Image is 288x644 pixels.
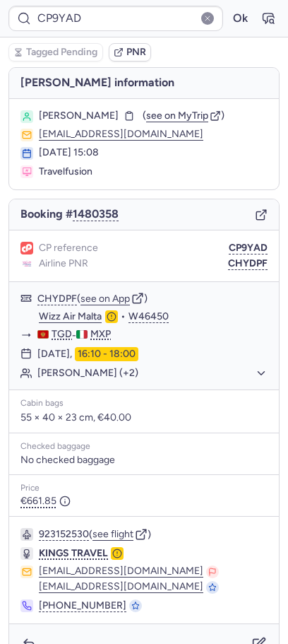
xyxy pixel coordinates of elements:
time: 16:10 - 18:00 [75,347,138,361]
span: €661.85 [20,496,71,507]
button: [PERSON_NAME] (+2) [37,367,268,380]
button: 1480358 [73,208,119,221]
button: Ok [229,7,251,30]
div: - [37,329,268,341]
a: Wizz Air Malta [39,310,102,323]
button: CP9YAD [229,242,268,254]
button: see on App [80,293,130,305]
span: MXP [90,329,111,340]
span: Booking # [20,208,119,221]
button: Tagged Pending [8,43,103,62]
span: Travelfusion [39,165,92,178]
div: ( ) [39,528,268,541]
div: [DATE] 15:08 [39,147,268,158]
div: • [39,310,268,323]
span: Tagged Pending [26,47,97,58]
button: CHYDPF [37,293,77,305]
button: 923152530 [39,529,89,540]
div: ( ) [37,292,268,305]
input: PNR Reference [8,6,223,31]
span: [PERSON_NAME] [39,110,119,122]
button: [PHONE_NUMBER] [39,599,126,612]
button: PNR [109,43,151,62]
div: No checked baggage [20,455,268,466]
button: CHYDPF [228,258,268,269]
div: Price [20,484,268,493]
button: [EMAIL_ADDRESS][DOMAIN_NAME] [39,129,203,140]
span: CP reference [39,242,98,254]
button: [EMAIL_ADDRESS][DOMAIN_NAME] [39,566,203,578]
button: [EMAIL_ADDRESS][DOMAIN_NAME] [39,581,203,594]
button: (see on MyTrip) [143,110,224,122]
span: TGD [52,329,72,340]
div: Cabin bags [20,399,268,409]
button: W46450 [128,311,169,322]
h4: [PERSON_NAME] information [9,68,279,98]
span: PNR [126,47,146,58]
span: KINGS TRAVEL [39,547,108,559]
div: Checked baggage [20,442,268,452]
figure: 1L airline logo [20,242,33,254]
span: see on MyTrip [146,110,208,122]
button: see flight [92,529,133,540]
figure: W4 airline logo [20,257,33,270]
p: 55 × 40 × 23 cm, €40.00 [20,411,268,424]
div: [DATE], [37,347,138,361]
span: Airline PNR [39,258,88,269]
